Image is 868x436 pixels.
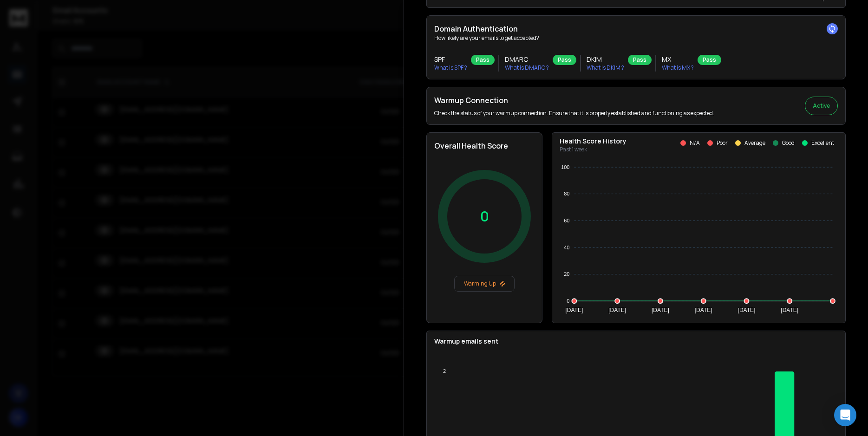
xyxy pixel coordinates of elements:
div: Open Intercom Messenger [834,404,856,426]
tspan: [DATE] [565,307,583,313]
p: Poor [717,139,728,147]
tspan: 40 [564,245,569,250]
p: What is DMARC ? [505,64,549,72]
p: Excellent [811,139,834,147]
h3: DKIM [587,55,624,64]
tspan: [DATE] [738,307,756,313]
p: Check the status of your warmup connection. Ensure that it is properly established and functionin... [434,110,714,117]
p: Health Score History [560,137,627,146]
p: 0 [480,208,489,225]
tspan: 20 [564,271,569,277]
tspan: 2 [443,368,446,374]
p: Warmup emails sent [434,337,838,346]
tspan: 0 [567,298,569,304]
p: How likely are your emails to get accepted? [434,34,838,42]
div: Pass [471,55,495,65]
p: What is DKIM ? [587,64,624,72]
tspan: 60 [564,218,569,223]
h3: MX [662,55,694,64]
h3: SPF [434,55,467,64]
p: Average [744,139,765,147]
h3: DMARC [505,55,549,64]
tspan: [DATE] [695,307,712,313]
tspan: [DATE] [652,307,669,313]
div: Pass [698,55,721,65]
div: Pass [553,55,576,65]
p: What is SPF ? [434,64,467,72]
button: Active [805,97,838,115]
tspan: [DATE] [781,307,798,313]
p: N/A [690,139,700,147]
h2: Domain Authentication [434,23,838,34]
tspan: 100 [561,164,569,170]
tspan: 80 [564,191,569,196]
p: Past 1 week [560,146,627,153]
p: Warming Up [458,280,510,287]
p: What is MX ? [662,64,694,72]
div: Pass [628,55,652,65]
p: Good [782,139,795,147]
h2: Overall Health Score [434,140,535,151]
h2: Warmup Connection [434,95,714,106]
tspan: [DATE] [608,307,626,313]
